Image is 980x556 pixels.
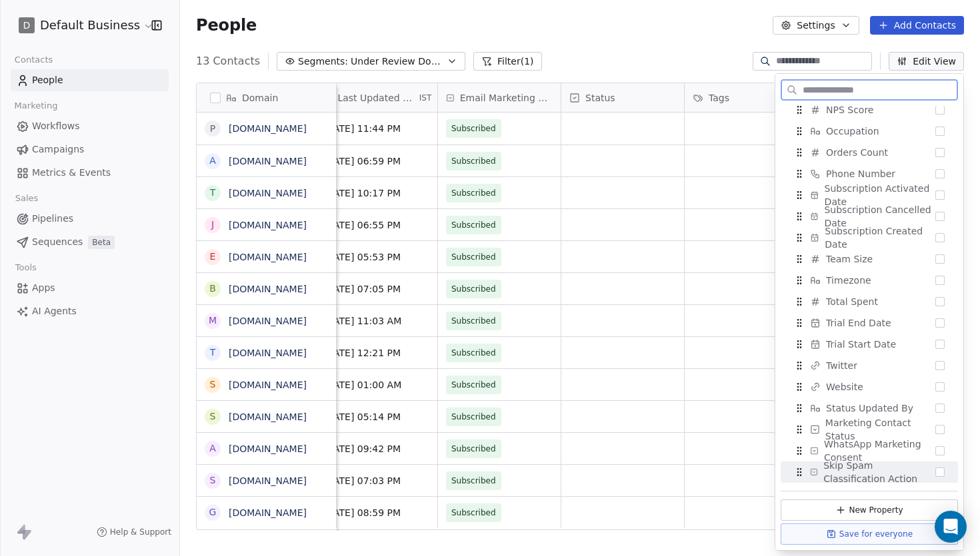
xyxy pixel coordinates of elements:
[229,348,307,358] a: [DOMAIN_NAME]
[323,442,429,455] span: [DATE] 09:42 PM
[451,186,496,200] span: Subscribed
[11,208,169,230] a: Pipelines
[685,83,807,112] div: Tags
[97,527,171,537] a: Help & Support
[229,284,307,294] a: [DOMAIN_NAME]
[825,416,935,443] span: Marketing Contact Status
[32,212,73,226] span: Pipelines
[451,218,496,232] span: Subscribed
[773,16,859,35] button: Settings
[781,121,958,142] div: Occupation
[337,91,416,105] span: Last Updated Date
[229,443,307,454] a: [DOMAIN_NAME]
[438,83,561,112] div: Email Marketing Consent
[781,398,958,419] div: Status Updated By
[229,220,307,230] a: [DOMAIN_NAME]
[9,258,42,278] span: Tools
[210,122,215,136] div: p
[351,55,444,69] span: Under Review Domains
[826,274,871,287] span: Timezone
[451,154,496,168] span: Subscribed
[209,505,217,519] div: g
[781,163,958,184] div: Phone Number
[781,499,958,521] button: New Property
[889,52,964,71] button: Edit View
[229,380,307,390] a: [DOMAIN_NAME]
[209,314,217,328] div: m
[11,300,169,322] a: AI Agents
[826,167,895,180] span: Phone Number
[825,224,935,251] span: Subscription Created Date
[460,91,553,105] span: Email Marketing Consent
[32,304,77,318] span: AI Agents
[451,282,496,296] span: Subscribed
[826,103,873,117] span: NPS Score
[323,506,429,519] span: [DATE] 08:59 PM
[210,473,216,487] div: s
[229,507,307,518] a: [DOMAIN_NAME]
[826,125,879,138] span: Occupation
[323,186,429,200] span: [DATE] 10:17 PM
[323,250,429,264] span: [DATE] 05:53 PM
[826,146,888,159] span: Orders Count
[88,236,115,249] span: Beta
[323,314,429,328] span: [DATE] 11:03 AM
[870,16,964,35] button: Add Contacts
[451,314,496,328] span: Subscribed
[826,295,878,308] span: Total Spent
[323,474,429,487] span: [DATE] 07:03 PM
[110,527,171,537] span: Help & Support
[315,83,437,112] div: Last Updated DateIST
[229,252,307,262] a: [DOMAIN_NAME]
[298,55,348,69] span: Segments:
[229,188,307,198] a: [DOMAIN_NAME]
[473,52,542,71] button: Filter(1)
[709,91,729,105] span: Tags
[323,122,429,135] span: [DATE] 11:44 PM
[419,93,432,103] span: IST
[9,50,59,70] span: Contacts
[11,162,169,184] a: Metrics & Events
[32,119,80,133] span: Workflows
[781,334,958,355] div: Trial Start Date
[561,83,684,112] div: Status
[781,461,958,483] div: Skip Spam Classification Action
[32,235,83,249] span: Sequences
[209,154,216,168] div: a
[826,252,873,266] span: Team Size
[210,378,216,392] div: s
[781,523,958,545] button: Save for everyone
[451,474,496,487] span: Subscribed
[825,182,935,208] span: Subscription Activated Date
[823,459,935,485] span: Skip Spam Classification Action
[451,442,496,455] span: Subscribed
[781,419,958,440] div: Marketing Contact Status
[209,282,216,296] div: b
[11,277,169,299] a: Apps
[781,206,958,227] div: Subscription Cancelled Date
[826,338,896,351] span: Trial Start Date
[781,291,958,312] div: Total Spent
[229,475,307,486] a: [DOMAIN_NAME]
[781,312,958,334] div: Trial End Date
[210,410,216,423] div: s
[210,250,216,264] div: e
[451,122,496,135] span: Subscribed
[824,203,935,230] span: Subscription Cancelled Date
[781,376,958,398] div: Website
[826,359,857,372] span: Twitter
[11,231,169,253] a: SequencesBeta
[23,19,31,32] span: D
[32,166,111,180] span: Metrics & Events
[323,218,429,232] span: [DATE] 06:55 PM
[11,115,169,137] a: Workflows
[323,410,429,423] span: [DATE] 05:14 PM
[11,139,169,160] a: Campaigns
[211,218,214,232] div: j
[9,96,63,116] span: Marketing
[781,99,958,121] div: NPS Score
[323,282,429,296] span: [DATE] 07:05 PM
[229,156,307,166] a: [DOMAIN_NAME]
[16,14,142,37] button: DDefault Business
[323,378,429,392] span: [DATE] 01:00 AM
